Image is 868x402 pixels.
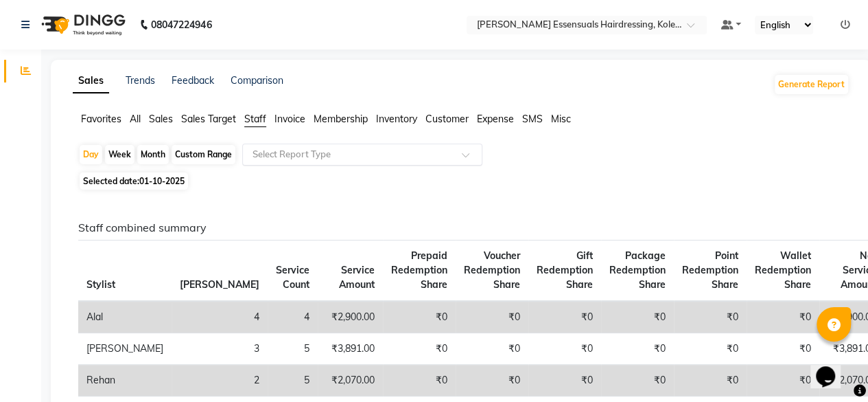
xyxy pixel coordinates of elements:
[810,347,854,388] iframe: chat widget
[172,145,235,164] div: Custom Range
[464,249,520,291] span: Voucher Redemption Share
[674,365,747,397] td: ₹0
[78,365,172,397] td: Rehan
[276,264,309,291] span: Service Count
[682,249,738,291] span: Point Redemption Share
[80,145,102,164] div: Day
[268,365,318,397] td: 5
[81,113,121,125] span: Favorites
[274,113,305,125] span: Invoice
[537,249,593,291] span: Gift Redemption Share
[78,221,838,234] h6: Staff combined summary
[383,301,456,333] td: ₹0
[456,301,528,333] td: ₹0
[391,249,447,291] span: Prepaid Redemption Share
[86,278,115,291] span: Stylist
[747,365,819,397] td: ₹0
[755,249,811,291] span: Wallet Redemption Share
[172,301,268,333] td: 4
[78,333,172,365] td: [PERSON_NAME]
[456,365,528,397] td: ₹0
[425,113,469,125] span: Customer
[528,333,601,365] td: ₹0
[35,5,129,44] img: logo
[268,333,318,365] td: 5
[130,113,141,125] span: All
[376,113,417,125] span: Inventory
[318,301,383,333] td: ₹2,900.00
[601,301,674,333] td: ₹0
[78,301,172,333] td: Alal
[137,145,169,164] div: Month
[551,113,571,125] span: Misc
[231,74,283,87] a: Comparison
[139,176,185,186] span: 01-10-2025
[268,301,318,333] td: 4
[181,113,236,125] span: Sales Target
[528,365,601,397] td: ₹0
[151,5,211,44] b: 08047224946
[80,172,188,190] span: Selected date:
[314,113,368,125] span: Membership
[172,365,268,397] td: 2
[383,333,456,365] td: ₹0
[674,333,747,365] td: ₹0
[601,333,674,365] td: ₹0
[73,69,109,93] a: Sales
[172,74,214,87] a: Feedback
[244,113,266,125] span: Staff
[477,113,514,125] span: Expense
[339,264,375,291] span: Service Amount
[522,113,543,125] span: SMS
[318,333,383,365] td: ₹3,891.00
[609,249,666,291] span: Package Redemption Share
[674,301,747,333] td: ₹0
[318,365,383,397] td: ₹2,070.00
[149,113,173,125] span: Sales
[180,278,259,291] span: [PERSON_NAME]
[383,365,456,397] td: ₹0
[775,75,848,94] button: Generate Report
[172,333,268,365] td: 3
[105,145,134,164] div: Week
[456,333,528,365] td: ₹0
[126,74,155,87] a: Trends
[528,301,601,333] td: ₹0
[601,365,674,397] td: ₹0
[747,333,819,365] td: ₹0
[747,301,819,333] td: ₹0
